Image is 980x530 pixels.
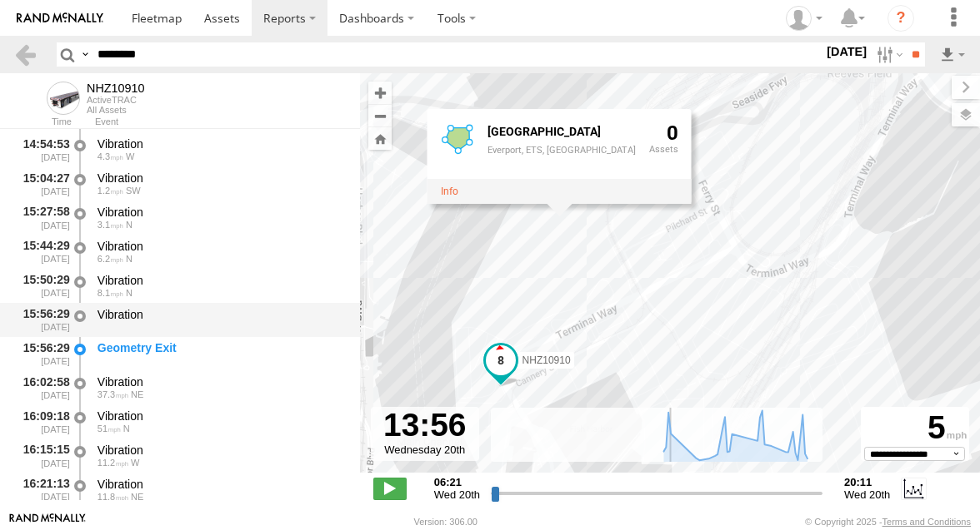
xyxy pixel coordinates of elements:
[87,95,145,105] div: ActiveTRAC
[97,340,344,355] div: Geometry Exit
[97,477,344,492] div: Vibration
[87,82,145,95] div: NHZ10910 - View Asset History
[434,488,480,501] span: Wed 20th Aug 2025
[126,151,134,161] span: Heading: 255
[13,406,72,437] div: 16:09:18 [DATE]
[13,118,72,126] div: Time
[97,254,123,264] span: 6.2
[97,443,344,458] div: Vibration
[13,270,72,301] div: 15:50:29 [DATE]
[863,409,967,447] div: 5
[13,202,72,233] div: 15:27:58 [DATE]
[78,42,92,67] label: Search Query
[13,474,72,505] div: 16:21:13 [DATE]
[97,458,128,468] span: 11.2
[17,12,103,24] img: rand-logo.svg
[97,171,344,186] div: Vibration
[13,373,72,404] div: 16:02:58 [DATE]
[649,122,678,176] div: 0
[805,517,971,527] div: © Copyright 2025 -
[938,42,967,67] label: Export results as...
[368,82,392,104] button: Zoom in
[414,517,477,527] div: Version: 306.00
[97,492,128,502] span: 11.8
[97,424,121,433] span: 51
[844,488,890,501] span: Wed 20th Aug 2025
[487,126,636,138] div: Fence Name - Everport Terminal
[13,236,72,267] div: 15:44:29 [DATE]
[887,5,914,32] i: ?
[97,151,123,161] span: 4.3
[487,145,636,155] div: Everport, ETS, [GEOGRAPHIC_DATA]
[882,517,971,527] a: Terms and Conditions
[97,374,344,389] div: Vibration
[97,239,344,254] div: Vibration
[131,389,143,399] span: Heading: 65
[368,104,392,127] button: Zoom out
[97,288,123,298] span: 8.1
[441,186,458,197] a: View fence details
[131,458,139,468] span: Heading: 288
[126,254,132,264] span: Heading: 1
[97,205,344,220] div: Vibration
[13,168,72,199] div: 15:04:27 [DATE]
[13,339,72,369] div: 15:56:29 [DATE]
[844,476,890,488] strong: 20:11
[97,136,344,151] div: Vibration
[95,118,360,126] div: Event
[97,307,344,322] div: Vibration
[9,513,86,530] a: Visit our Website
[13,305,72,335] div: 15:56:29 [DATE]
[126,186,141,196] span: Heading: 227
[373,478,407,499] label: Play/Stop
[434,476,480,488] strong: 06:21
[97,273,344,288] div: Vibration
[780,6,828,31] div: Zulema McIntosch
[870,42,906,67] label: Search Filter Options
[823,42,870,61] label: [DATE]
[87,105,145,115] div: All Assets
[97,389,128,399] span: 37.3
[97,186,123,196] span: 1.2
[97,220,123,230] span: 3.1
[131,492,143,502] span: Heading: 26
[126,220,132,230] span: Heading: 358
[368,127,392,150] button: Zoom Home
[13,134,72,165] div: 14:54:53 [DATE]
[522,354,571,366] span: NHZ10910
[123,424,130,433] span: Heading: 20
[97,409,344,424] div: Vibration
[13,42,37,67] a: Back to previous Page
[126,288,132,298] span: Heading: 355
[13,440,72,471] div: 16:15:15 [DATE]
